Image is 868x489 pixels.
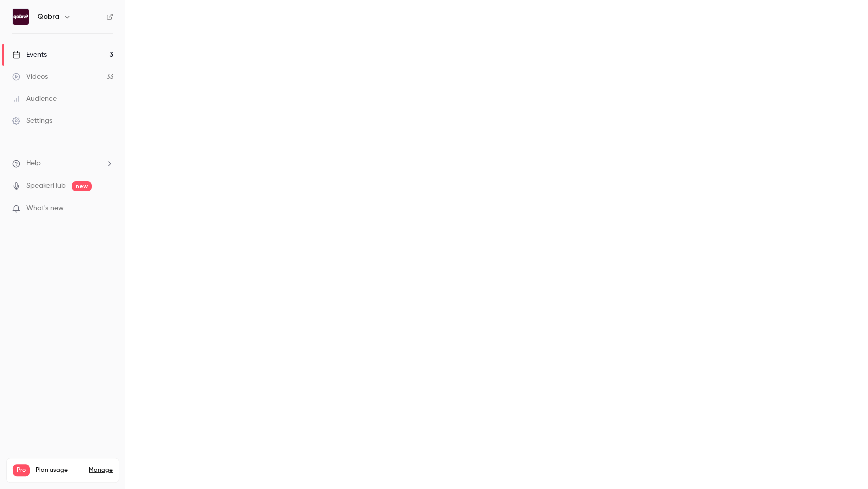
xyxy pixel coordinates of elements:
[26,158,41,169] span: Help
[13,464,30,476] span: Pro
[12,72,48,82] div: Videos
[12,116,52,126] div: Settings
[101,204,113,213] iframe: Noticeable Trigger
[26,181,66,191] a: SpeakerHub
[89,466,113,474] a: Manage
[37,12,59,22] h6: Qobra
[12,50,47,60] div: Events
[12,94,57,104] div: Audience
[36,466,83,474] span: Plan usage
[26,203,64,214] span: What's new
[12,158,113,169] li: help-dropdown-opener
[72,181,92,191] span: new
[13,9,29,25] img: Qobra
